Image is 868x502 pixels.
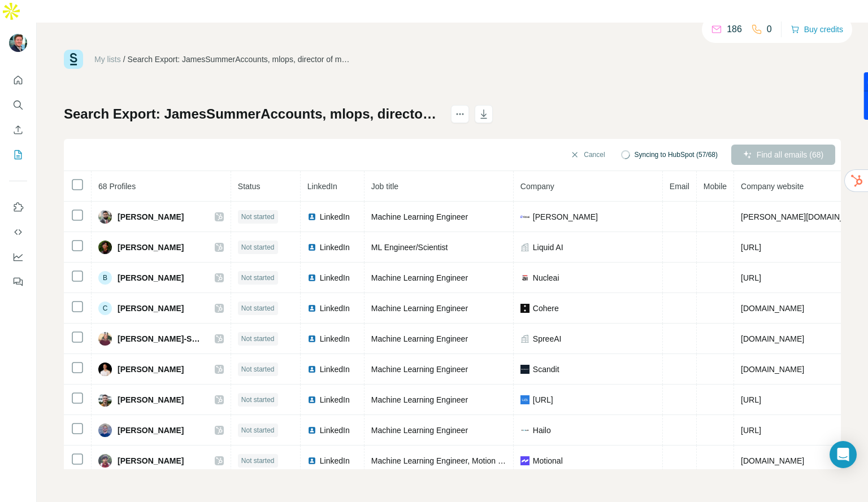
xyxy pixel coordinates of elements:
[371,426,468,435] span: Machine Learning Engineer
[118,333,203,344] span: [PERSON_NAME]-Samahy
[371,334,468,343] span: Machine Learning Engineer
[98,271,112,285] div: B
[241,334,275,344] span: Not started
[307,304,316,313] img: LinkedIn logo
[741,182,804,191] span: Company website
[533,242,563,253] span: Liquid AI
[451,105,469,123] button: actions
[241,212,275,222] span: Not started
[320,211,350,222] span: LinkedIn
[520,395,530,404] img: company-logo
[371,273,468,282] span: Machine Learning Engineer
[320,272,350,283] span: LinkedIn
[741,304,804,313] span: [DOMAIN_NAME]
[241,364,275,374] span: Not started
[98,210,112,224] img: Avatar
[9,145,27,165] button: My lists
[562,145,613,165] button: Cancel
[767,23,772,36] p: 0
[520,273,530,282] img: company-logo
[533,364,559,375] span: Scandit
[533,394,553,405] span: [URL]
[533,333,562,344] span: SpreeAI
[9,222,27,242] button: Use Surfe API
[241,456,275,466] span: Not started
[704,182,727,191] span: Mobile
[118,364,184,375] span: [PERSON_NAME]
[241,395,275,405] span: Not started
[123,54,125,65] li: /
[64,105,441,123] h1: Search Export: JamesSummerAccounts, mlops, director of machine learning, head of machine learning...
[520,365,530,374] img: company-logo
[670,182,689,191] span: Email
[320,303,350,314] span: LinkedIn
[241,273,275,283] span: Not started
[320,333,350,344] span: LinkedIn
[520,456,530,465] img: company-logo
[533,272,559,283] span: Nucleai
[241,425,275,435] span: Not started
[241,303,275,313] span: Not started
[98,393,112,407] img: Avatar
[307,365,316,374] img: LinkedIn logo
[9,34,27,52] img: Avatar
[830,441,857,468] div: Open Intercom Messenger
[238,182,261,191] span: Status
[320,364,350,375] span: LinkedIn
[9,197,27,217] button: Use Surfe on LinkedIn
[98,182,136,191] span: 68 Profiles
[9,272,27,292] button: Feedback
[9,70,27,90] button: Quick start
[520,212,530,221] img: company-logo
[307,456,316,465] img: LinkedIn logo
[371,395,468,404] span: Machine Learning Engineer
[118,303,184,314] span: [PERSON_NAME]
[241,242,275,252] span: Not started
[371,243,448,252] span: ML Engineer/Scientist
[520,426,530,435] img: company-logo
[307,243,316,252] img: LinkedIn logo
[98,241,112,254] img: Avatar
[118,425,184,436] span: [PERSON_NAME]
[520,182,554,191] span: Company
[118,242,184,253] span: [PERSON_NAME]
[9,95,27,115] button: Search
[9,120,27,140] button: Enrich CSV
[371,304,468,313] span: Machine Learning Engineer
[320,394,350,405] span: LinkedIn
[320,455,350,466] span: LinkedIn
[307,426,316,435] img: LinkedIn logo
[307,334,316,343] img: LinkedIn logo
[371,212,468,221] span: Machine Learning Engineer
[307,182,337,191] span: LinkedIn
[118,211,184,222] span: [PERSON_NAME]
[307,273,316,282] img: LinkedIn logo
[98,332,112,346] img: Avatar
[371,456,565,465] span: Machine Learning Engineer, Motion Planning Research
[98,363,112,376] img: Avatar
[741,426,761,435] span: [URL]
[98,424,112,437] img: Avatar
[533,211,598,222] span: [PERSON_NAME]
[635,150,718,160] span: Syncing to HubSpot (57/68)
[533,303,559,314] span: Cohere
[533,425,551,436] span: Hailo
[533,455,563,466] span: Motional
[741,273,761,282] span: [URL]
[9,247,27,267] button: Dashboard
[94,55,121,64] a: My lists
[64,50,83,69] img: Surfe Logo
[741,395,761,404] span: [URL]
[741,456,804,465] span: [DOMAIN_NAME]
[727,23,742,36] p: 186
[520,304,530,313] img: company-logo
[741,365,804,374] span: [DOMAIN_NAME]
[320,242,350,253] span: LinkedIn
[98,454,112,468] img: Avatar
[741,243,761,252] span: [URL]
[128,54,354,65] div: Search Export: JamesSummerAccounts, mlops, director of machine learning, head of machine learning...
[371,182,398,191] span: Job title
[98,302,112,315] div: C
[320,425,350,436] span: LinkedIn
[791,21,843,37] button: Buy credits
